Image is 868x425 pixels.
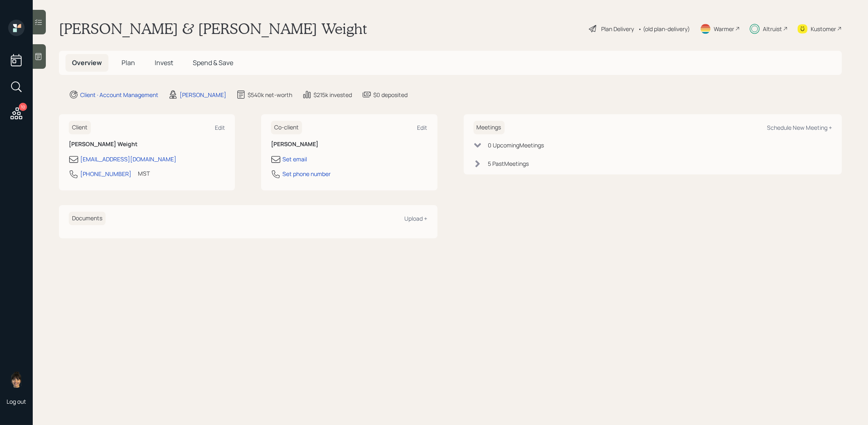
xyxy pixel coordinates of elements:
div: Kustomer [811,25,836,33]
div: $215k invested [313,90,352,99]
div: Edit [417,124,428,131]
div: [PHONE_NUMBER] [80,170,131,178]
div: 10 [19,103,27,111]
div: Altruist [763,25,782,33]
h6: Client [69,121,91,134]
h6: Documents [69,212,106,225]
h6: [PERSON_NAME] [271,141,427,148]
h6: [PERSON_NAME] Weight [69,141,225,148]
div: Edit [215,124,225,131]
div: Plan Delivery [601,25,634,33]
div: Client · Account Management [80,90,158,99]
div: Set phone number [282,170,331,178]
div: [EMAIL_ADDRESS][DOMAIN_NAME] [80,155,176,163]
div: Log out [7,398,26,405]
span: Spend & Save [193,58,233,67]
img: treva-nostdahl-headshot.png [8,371,25,388]
div: $0 deposited [373,90,408,99]
div: Warmer [714,25,734,33]
div: MST [138,169,150,178]
div: • (old plan-delivery) [638,25,690,33]
h6: Co-client [271,121,302,134]
span: Overview [72,58,102,67]
div: Schedule New Meeting + [767,124,832,131]
h1: [PERSON_NAME] & [PERSON_NAME] Weight [59,20,367,38]
div: [PERSON_NAME] [180,90,226,99]
div: Upload + [405,215,428,222]
span: Plan [122,58,135,67]
div: $540k net-worth [248,90,292,99]
span: Invest [155,58,173,67]
div: 0 Upcoming Meeting s [488,141,544,149]
h6: Meetings [473,121,505,134]
div: Set email [282,155,307,163]
div: 5 Past Meeting s [488,159,529,168]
